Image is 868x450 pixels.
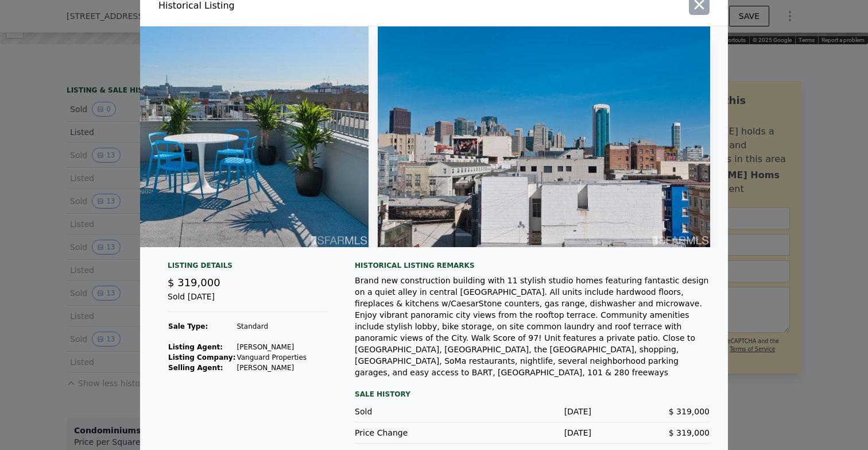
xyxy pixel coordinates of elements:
span: $ 319,000 [168,276,220,289]
td: Standard [236,321,307,332]
span: $ 319,000 [669,428,710,437]
div: Historical Listing remarks [355,261,710,270]
div: Sold [DATE] [168,291,327,312]
td: [PERSON_NAME] [236,363,307,373]
div: Listing Details [168,261,327,275]
img: Property Img [378,26,710,247]
span: $ 319,000 [669,407,710,416]
strong: Sale Type: [168,322,208,330]
td: Vanguard Properties [236,352,307,363]
td: [PERSON_NAME] [236,342,307,352]
img: Property Img [37,26,369,247]
div: [DATE] [473,427,591,439]
strong: Listing Agent: [168,343,223,351]
strong: Selling Agent: [168,364,223,372]
div: [DATE] [473,406,591,417]
div: Brand new construction building with 11 stylish studio homes featuring fantastic design on a quie... [355,275,710,378]
div: Sale History [355,387,710,401]
div: Price Change [355,427,473,439]
strong: Listing Company: [168,353,235,361]
div: Sold [355,406,473,417]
